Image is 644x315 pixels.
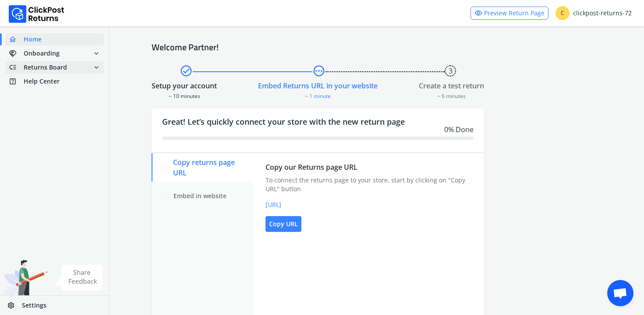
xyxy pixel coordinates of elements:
a: help_centerHelp Center [5,75,104,87]
span: Settings [22,301,46,310]
div: Open chat [607,280,633,306]
span: Home [24,35,42,44]
div: Great! Let’s quickly connect your store with the new return page [152,108,484,152]
span: expand_more [92,61,100,73]
div: Setup your account [152,80,217,91]
span: settings [7,299,22,311]
div: Create a test return [419,80,484,91]
span: help_center [9,75,24,87]
div: To connect the returns page to your store, start by clicking on "Copy URL" button [265,176,472,193]
img: Logo [9,5,64,23]
span: C [556,6,570,20]
h4: Welcome Partner! [152,42,602,52]
span: pending [312,63,326,79]
span: low_priority [9,61,24,73]
div: Embed Returns URL in your website [258,80,378,91]
a: visibilityPreview Return Page [471,7,548,20]
a: [URL] [265,200,472,209]
span: Help Center [24,77,60,86]
button: 3 [445,65,456,77]
span: handshake [9,47,24,59]
img: share feedback [55,265,103,290]
div: Copy our Returns page URL [265,162,472,172]
div: ~ 10 minutes [152,91,217,100]
button: Copy URL [265,216,301,232]
span: Copy returns page URL [173,157,246,178]
div: clickpost-returns-72 [556,6,632,20]
span: check_circle [180,63,193,79]
span: visibility [474,7,482,19]
span: Returns Board [24,63,67,72]
div: 0 % Done [162,124,474,135]
div: ~ 1 minute [258,91,378,100]
span: Onboarding [24,49,60,58]
div: ~ 6 minutes [419,91,484,100]
span: home [9,33,24,45]
span: expand_more [92,47,100,59]
a: homeHome [5,33,104,45]
span: Embed in website [173,192,226,200]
